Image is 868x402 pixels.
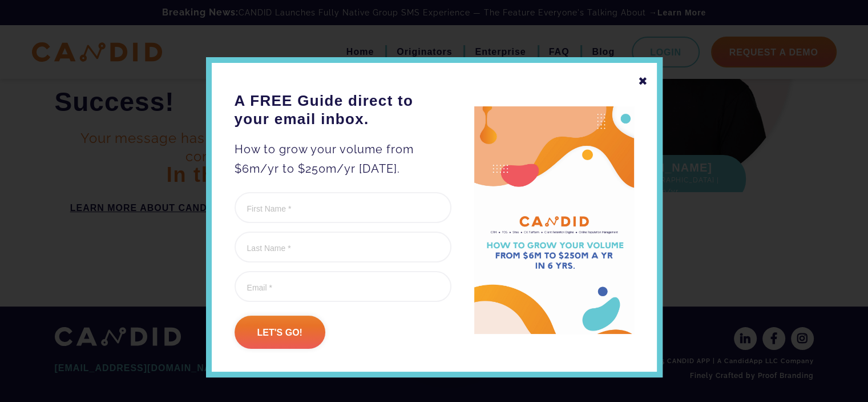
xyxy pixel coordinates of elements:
input: Last Name * [235,232,451,262]
h3: A FREE Guide direct to your email inbox. [235,91,451,128]
p: How to grow your volume from $6m/yr to $250m/yr [DATE]. [235,140,451,178]
input: First Name * [235,192,451,223]
img: A FREE Guide direct to your email inbox. [474,106,634,335]
input: Email * [235,271,451,302]
input: Let's go! [235,316,325,349]
div: ✖ [638,71,648,91]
